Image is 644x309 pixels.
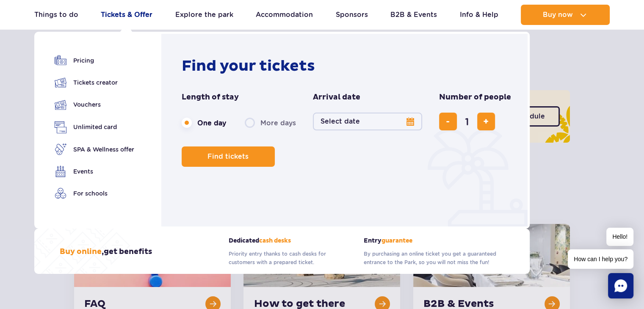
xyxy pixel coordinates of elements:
[364,250,504,267] p: By purchasing an online ticket you get a guaranteed entrance to the Park, so you will not miss th...
[439,113,457,130] button: remove ticket
[55,55,134,66] a: Pricing
[182,57,511,75] h2: Find your tickets
[439,92,511,102] span: Number of people
[55,188,134,199] a: For schools
[608,273,633,298] div: Chat
[229,250,351,267] p: Priority entry thanks to cash desks for customers with a prepared ticket.
[60,247,152,257] h3: , get benefits
[207,153,249,160] span: Find tickets
[182,114,226,132] label: One day
[55,121,134,133] a: Unlimited card
[182,146,275,167] button: Find tickets
[259,237,291,244] span: cash desks
[381,237,412,244] span: guarantee
[457,111,477,132] input: number of tickets
[245,114,296,132] label: More days
[55,77,134,88] a: Tickets creator
[568,249,633,269] span: How can I help you?
[229,237,351,244] strong: Dedicated
[60,247,102,257] span: Buy online
[55,143,134,155] a: SPA & Wellness offer
[55,99,134,111] a: Vouchers
[101,5,152,25] a: Tickets & Offer
[55,166,134,177] a: Events
[477,113,495,130] button: add ticket
[256,5,313,25] a: Accommodation
[336,5,368,25] a: Sponsors
[182,92,239,102] span: Length of stay
[460,5,498,25] a: Info & Help
[313,92,360,102] span: Arrival date
[182,92,511,167] form: Planning your visit to Park of Poland
[34,5,78,25] a: Things to do
[364,237,504,244] strong: Entry
[175,5,233,25] a: Explore the park
[521,5,610,25] button: Buy now
[313,113,422,130] button: Select date
[390,5,437,25] a: B2B & Events
[543,11,573,19] span: Buy now
[606,228,633,246] span: Hello!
